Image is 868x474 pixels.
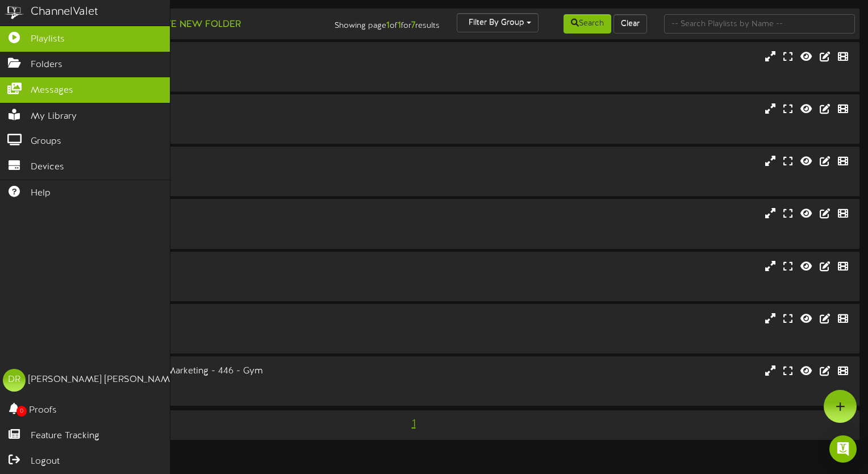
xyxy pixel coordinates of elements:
div: Landscape ( 16:9 ) [45,116,371,126]
span: My Library [31,110,77,123]
div: Locker Room [45,207,371,221]
div: # 8539 [45,335,371,345]
div: # 8532 [45,126,371,135]
span: Logout [31,455,60,468]
div: DR [3,369,26,392]
span: Proofs [29,404,57,417]
div: Practice Center - 2665 - Marketing - 446 - Gym [45,365,371,378]
strong: 7 [411,20,415,31]
div: Medical Room [45,260,371,273]
span: 0 [16,406,27,417]
div: # 8534 [45,230,371,240]
input: -- Search Playlists by Name -- [664,14,855,34]
div: Players Lounge [45,313,371,326]
div: Landscape ( 16:9 ) [45,168,371,178]
div: ChannelValet [31,4,98,20]
div: Open Intercom Messenger [829,435,857,463]
div: [PERSON_NAME] [PERSON_NAME] [28,373,178,386]
div: Landscape ( 16:9 ) [45,64,371,73]
span: Help [31,187,51,200]
div: Change Room [45,103,371,116]
span: Messages [31,84,73,97]
div: Showing page of for results [310,13,448,32]
button: Filter By Group [457,13,539,32]
div: # 8536 [45,73,371,83]
strong: 1 [386,20,390,31]
div: Landscape ( 16:9 ) [45,378,371,388]
div: # 2101 [45,388,371,397]
span: Folders [31,59,62,72]
div: # 8530 [45,282,371,292]
span: 1 [409,418,419,430]
div: Equipment Room [45,155,371,168]
div: Assistant Coaches Room [45,51,371,64]
div: Landscape ( 16:9 ) [45,325,371,335]
button: Create New Folder [131,18,244,32]
div: Landscape ( 16:9 ) [45,273,371,282]
div: Landscape ( 16:9 ) [45,221,371,230]
span: Devices [31,161,64,174]
span: Playlists [31,33,65,46]
span: Feature Tracking [31,430,99,443]
span: Groups [31,135,61,148]
button: Clear [614,14,647,34]
strong: 1 [398,20,401,31]
button: Search [564,14,611,34]
div: # 8540 [45,178,371,188]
